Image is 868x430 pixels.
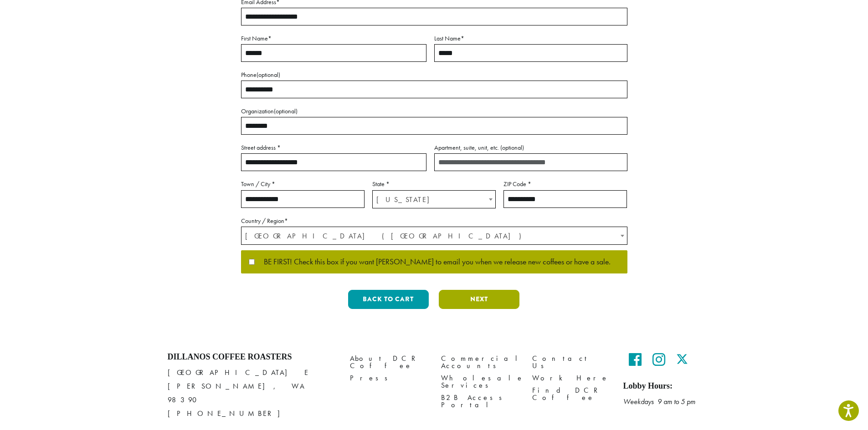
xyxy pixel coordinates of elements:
[441,392,519,411] a: B2B Access Portal
[274,107,298,115] span: (optional)
[439,290,519,309] button: Next
[441,372,519,392] a: Wholesale Services
[532,372,610,384] a: Work Here
[503,178,627,190] label: ZIP Code
[372,190,496,208] span: State
[532,352,610,372] a: Contact Us
[350,372,427,384] a: Press
[249,259,255,265] input: BE FIRST! Check this box if you want [PERSON_NAME] to email you when we release new coffees or ha...
[434,33,627,44] label: Last Name
[257,71,280,79] span: (optional)
[348,290,429,309] button: Back to cart
[241,106,627,117] label: Organization
[255,258,611,266] span: BE FIRST! Check this box if you want [PERSON_NAME] to email you when we release new coffees or ha...
[241,142,426,153] label: Street address
[241,227,627,245] span: United States (US)
[623,381,701,391] h5: Lobby Hours:
[441,352,519,372] a: Commercial Accounts
[372,178,496,190] label: State
[168,366,336,420] p: [GEOGRAPHIC_DATA] E [PERSON_NAME], WA 98390 [PHONE_NUMBER]
[350,352,427,372] a: About DCR Coffee
[168,352,336,362] h4: Dillanos Coffee Roasters
[373,191,495,208] span: Washington
[434,142,627,153] label: Apartment, suite, unit, etc.
[241,33,426,44] label: First Name
[500,143,524,152] span: (optional)
[241,178,365,190] label: Town / City
[241,227,627,245] span: Country / Region
[532,384,610,404] a: Find DCR Coffee
[623,397,695,406] em: Weekdays 9 am to 5 pm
